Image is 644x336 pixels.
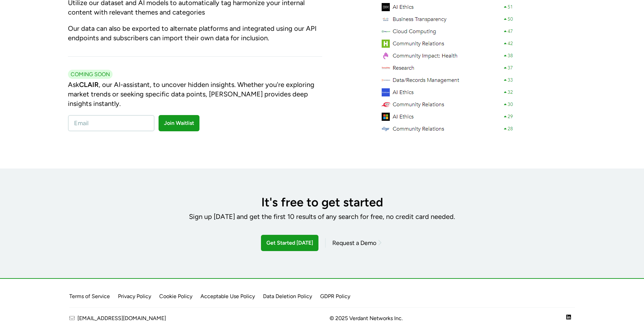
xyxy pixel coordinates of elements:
[69,314,166,322] a: [EMAIL_ADDRESS][DOMAIN_NAME]
[330,314,403,322] span: © 2025 Verdant Networks Inc.
[159,293,192,299] a: Cookie Policy
[68,70,113,79] span: COMING SOON
[68,80,322,108] p: Ask , our AI-assistant, to uncover hidden insights. Whether you're exploring market trends or see...
[261,235,318,251] a: Get Started [DATE]
[200,293,255,299] a: Acceptable Use Policy
[69,293,110,299] a: Terms of Service
[68,115,154,131] input: Email
[68,24,322,43] p: Our data can also be exported to alternate platforms and integrated using our API endpoints and s...
[263,293,312,299] a: Data Deletion Policy
[79,81,99,89] b: CLAIR
[566,314,571,322] a: Visit our company LinkedIn page
[118,293,151,299] a: Privacy Policy
[159,115,199,131] button: Join Waitlist
[320,293,350,299] a: GDPR Policy
[68,196,576,209] h4: It's free to get started
[68,212,576,221] p: Sign up [DATE] and get the first 10 results of any search for free, no credit card needed.
[325,238,383,248] a: Request a Demo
